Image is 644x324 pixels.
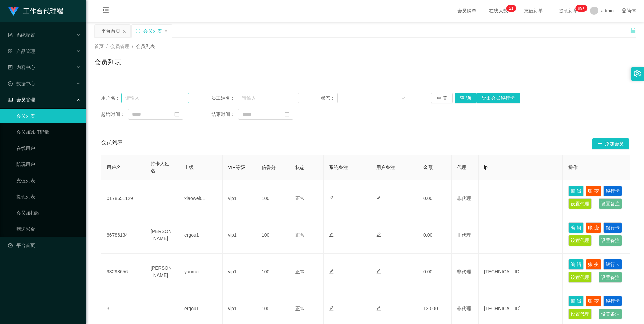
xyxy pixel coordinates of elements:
td: ergou1 [179,217,223,254]
span: 员工姓名： [211,95,238,102]
a: 赠送彩金 [16,222,81,236]
p: 1 [511,5,514,12]
i: 图标: profile [8,65,13,70]
span: 充值订单 [521,8,546,13]
button: 设置代理 [568,235,592,246]
button: 图标: plus添加会员 [592,138,629,149]
i: 图标: edit [376,306,381,311]
button: 银行卡 [603,222,622,233]
button: 账 变 [586,186,601,196]
button: 编 辑 [568,222,584,233]
span: 正常 [295,306,305,311]
i: 图标: down [401,96,405,101]
button: 重 置 [431,93,453,103]
i: 图标: edit [329,196,334,200]
h1: 会员列表 [94,57,121,67]
td: 0.00 [418,180,452,217]
input: 请输入 [121,93,189,103]
span: 提现订单 [556,8,581,13]
button: 银行卡 [603,259,622,270]
button: 账 变 [586,222,601,233]
td: xiaowei01 [179,180,223,217]
span: 非代理 [457,196,471,201]
span: 用户备注 [376,165,395,170]
span: 非代理 [457,232,471,238]
i: 图标: close [164,29,168,33]
span: 上级 [184,165,194,170]
button: 查 询 [455,93,476,103]
span: 系统配置 [8,32,35,38]
a: 会员列表 [16,109,81,123]
td: 93298656 [101,254,145,290]
span: 内容中心 [8,65,35,70]
img: logo.9652507e.png [8,7,19,16]
button: 设置代理 [568,309,592,319]
i: 图标: edit [329,232,334,237]
i: 图标: edit [376,269,381,274]
i: 图标: check-circle-o [8,81,13,86]
sup: 947 [575,5,587,12]
i: 图标: edit [376,196,381,200]
button: 设置备注 [599,272,622,283]
span: 起始时间： [101,111,128,118]
i: 图标: calendar [285,112,289,117]
span: 用户名： [101,95,121,102]
span: 系统备注 [329,165,348,170]
sup: 21 [506,5,516,12]
span: 代理 [457,165,466,170]
span: 状态： [321,95,337,102]
span: / [106,44,108,49]
td: 100 [256,254,290,290]
a: 图标: dashboard平台首页 [8,238,81,252]
td: vip1 [223,217,256,254]
span: 用户名 [107,165,121,170]
span: VIP等级 [228,165,245,170]
span: 信誉分 [262,165,276,170]
button: 编 辑 [568,186,584,196]
span: 操作 [568,165,578,170]
button: 编 辑 [568,259,584,270]
button: 设置代理 [568,272,592,283]
span: 会员管理 [110,44,129,49]
i: 图标: table [8,97,13,102]
a: 工作台代理端 [8,8,63,13]
i: 图标: form [8,33,13,37]
a: 会员加扣款 [16,206,81,220]
button: 账 变 [586,296,601,306]
td: 100 [256,180,290,217]
td: [PERSON_NAME] [145,217,179,254]
i: 图标: global [622,8,626,13]
span: 数据中心 [8,81,35,86]
span: 正常 [295,232,305,238]
a: 充值列表 [16,174,81,187]
a: 提现列表 [16,190,81,203]
td: [PERSON_NAME] [145,254,179,290]
i: 图标: edit [329,306,334,311]
span: 会员管理 [8,97,35,102]
td: vip1 [223,254,256,290]
td: [TECHNICAL_ID] [479,254,563,290]
span: 会员列表 [136,44,155,49]
td: 86786134 [101,217,145,254]
button: 设置备注 [599,309,622,319]
input: 请输入 [238,93,299,103]
i: 图标: close [122,29,126,33]
button: 设置备注 [599,235,622,246]
span: 正常 [295,196,305,201]
span: 持卡人姓名 [151,161,169,173]
button: 导出会员银行卡 [476,93,520,103]
span: 金额 [423,165,433,170]
span: 产品管理 [8,48,35,54]
span: 会员列表 [101,138,123,149]
i: 图标: setting [634,70,641,77]
button: 设置备注 [599,198,622,209]
i: 图标: sync [136,29,140,33]
button: 账 变 [586,259,601,270]
button: 银行卡 [603,296,622,306]
td: yaomei [179,254,223,290]
span: ip [484,165,488,170]
td: 0178651129 [101,180,145,217]
i: 图标: edit [376,232,381,237]
span: 非代理 [457,306,471,311]
div: 平台首页 [101,25,120,37]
